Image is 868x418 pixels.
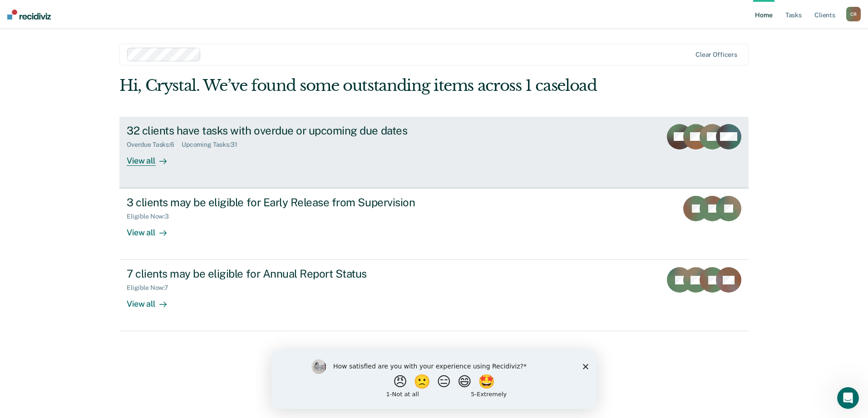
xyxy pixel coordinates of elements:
a: 3 clients may be eligible for Early Release from SupervisionEligible Now:3View all [119,188,749,260]
div: View all [127,292,178,309]
div: Hi, Crystal. We’ve found some outstanding items across 1 caseload [119,76,623,95]
div: Eligible Now : 7 [127,284,176,292]
div: 3 clients may be eligible for Early Release from Supervision [127,196,445,209]
button: CR [846,7,861,21]
div: View all [127,148,178,166]
iframe: Intercom live chat [837,387,859,409]
img: Recidiviz [7,10,51,20]
div: Clear officers [695,51,737,59]
div: Overdue Tasks : 6 [127,141,182,149]
div: View all [127,220,178,238]
a: 32 clients have tasks with overdue or upcoming due datesOverdue Tasks:6Upcoming Tasks:31View all [119,117,749,188]
div: Upcoming Tasks : 31 [182,141,245,149]
div: C R [846,7,861,21]
div: 7 clients may be eligible for Annual Report Status [127,267,445,280]
div: 32 clients have tasks with overdue or upcoming due dates [127,124,445,137]
a: 7 clients may be eligible for Annual Report StatusEligible Now:7View all [119,260,749,331]
div: Eligible Now : 3 [127,213,176,220]
iframe: Survey by Kim from Recidiviz [271,350,597,409]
